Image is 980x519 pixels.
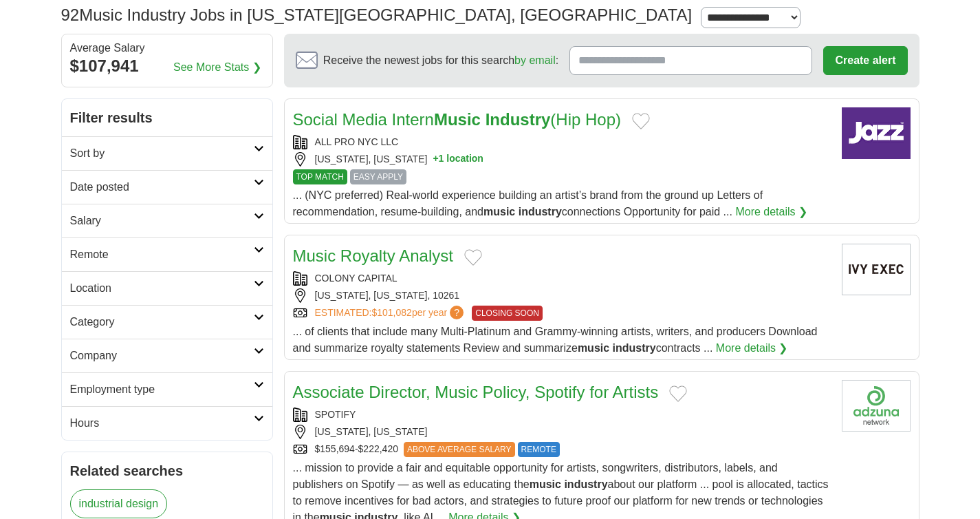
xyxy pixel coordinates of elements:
strong: industry [613,342,656,354]
a: Salary [62,204,272,237]
div: Average Salary [70,43,264,54]
strong: Industry [486,110,551,129]
button: Add to favorite jobs [632,113,650,129]
strong: industry [564,478,607,490]
h2: Location [70,280,254,297]
a: More details ❯ [735,204,807,220]
a: ESTIMATED:$101,082per year? [315,306,467,321]
a: Company [62,339,272,372]
div: [US_STATE], [US_STATE] [293,425,831,439]
span: 92 [61,3,80,28]
a: Category [62,305,272,339]
strong: music [530,478,561,490]
span: TOP MATCH [293,169,347,184]
span: + [433,152,438,167]
div: [US_STATE], [US_STATE] [293,152,831,167]
strong: industry [519,206,562,218]
a: industrial design [70,489,168,518]
a: More details ❯ [716,340,788,357]
img: Company logo [842,244,911,295]
h2: Hours [70,415,254,432]
button: +1 location [433,152,483,167]
a: Location [62,271,272,305]
span: ... (NYC preferred) Real-world experience building an artist’s brand from the ground up Letters o... [293,189,763,218]
div: $155,694-$222,420 [293,442,831,457]
a: Associate Director, Music Policy, Spotify for Artists [293,383,659,401]
a: Remote [62,237,272,271]
img: Company logo [842,107,911,159]
div: ALL PRO NYC LLC [293,135,831,149]
h1: Music Industry Jobs in [US_STATE][GEOGRAPHIC_DATA], [GEOGRAPHIC_DATA] [61,6,693,24]
h2: Category [70,314,254,330]
h2: Company [70,348,254,364]
span: ? [450,306,464,319]
h2: Related searches [70,460,264,481]
span: Receive the newest jobs for this search : [323,52,558,69]
a: by email [514,54,556,66]
span: REMOTE [518,442,560,457]
span: ABOVE AVERAGE SALARY [404,442,515,457]
button: Add to favorite jobs [464,249,482,266]
span: CLOSING SOON [472,306,543,321]
h2: Employment type [70,381,254,398]
a: Employment type [62,372,272,406]
a: Hours [62,406,272,440]
a: Sort by [62,136,272,170]
span: EASY APPLY [350,169,406,184]
div: COLONY CAPITAL [293,271,831,286]
div: SPOTIFY [293,407,831,422]
h2: Remote [70,246,254,263]
button: Add to favorite jobs [669,385,687,402]
div: [US_STATE], [US_STATE], 10261 [293,288,831,303]
img: Company logo [842,380,911,432]
strong: music [483,206,515,218]
h2: Sort by [70,145,254,162]
div: $107,941 [70,54,264,78]
a: See More Stats ❯ [173,59,261,76]
span: ... of clients that include many Multi-Platinum and Grammy-winning artists, writers, and producer... [293,326,818,354]
h2: Date posted [70,179,254,195]
h2: Salary [70,213,254,229]
a: Music Royalty Analyst [293,246,453,265]
strong: Music [434,110,481,129]
button: Create alert [823,46,907,75]
a: Date posted [62,170,272,204]
span: $101,082 [371,307,411,318]
a: Social Media InternMusic Industry(Hip Hop) [293,110,622,129]
strong: music [578,342,609,354]
h2: Filter results [62,99,272,136]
